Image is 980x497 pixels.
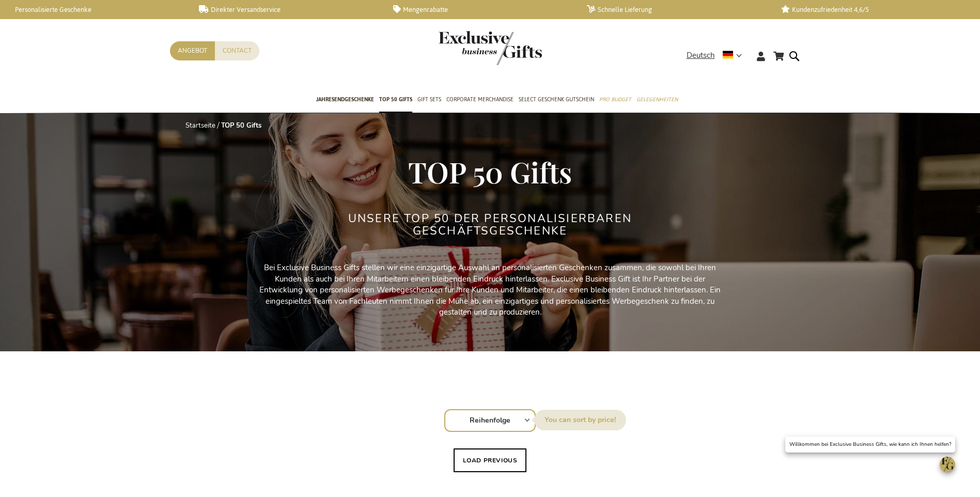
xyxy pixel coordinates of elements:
[408,152,572,191] span: TOP 50 Gifts
[258,262,723,318] p: Bei Exclusive Business Gifts stellen wir eine einzigartige Auswahl an personalisierten Geschenken...
[446,94,514,105] span: Corporate Merchandise
[519,94,594,105] span: Select Geschenk Gutschein
[221,121,261,130] strong: TOP 50 Gifts
[417,94,441,105] span: Gift Sets
[687,50,715,61] span: Deutsch
[199,5,376,14] a: Direkter Versandservice
[185,121,215,130] a: Startseite
[170,41,215,60] a: Angebot
[439,31,542,65] img: Exclusive Business gifts logo
[439,31,490,65] a: store logo
[587,5,764,14] a: Schnelle Lieferung
[393,5,570,14] a: Mengenrabatte
[297,212,684,237] h2: Unsere TOP 50 der personalisierbaren Geschäftsgeschenke
[316,94,374,105] span: Jahresendgeschenke
[215,41,259,60] a: Contact
[534,410,626,430] label: Sortieren nach
[5,5,182,14] a: Personalisierte Geschenke
[599,94,631,105] span: Pro Budget
[636,94,678,105] span: Gelegenheiten
[687,50,749,61] div: Deutsch
[781,5,958,14] a: Kundenzufriedenheit 4,6/5
[454,448,527,472] button: Load previous
[379,94,412,105] span: TOP 50 Gifts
